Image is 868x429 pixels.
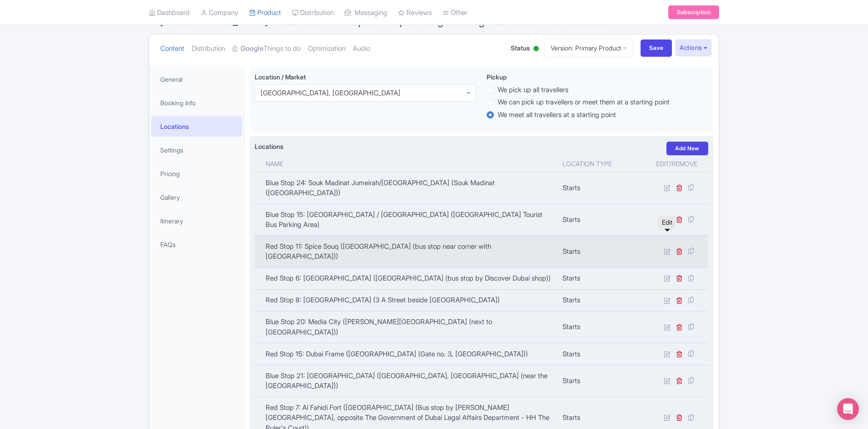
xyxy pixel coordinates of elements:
[666,142,708,155] a: Add New
[557,267,645,289] td: Starts
[668,5,719,19] a: Subscription
[255,204,557,236] td: Blue Stop 15: [GEOGRAPHIC_DATA] / [GEOGRAPHIC_DATA] ([GEOGRAPHIC_DATA] Tourist Bus Parking Area)
[557,311,645,343] td: Starts
[511,43,530,53] span: Status
[160,35,184,63] a: Content
[557,172,645,204] td: Starts
[151,93,242,113] a: Booking Info
[255,267,557,289] td: Red Stop 6: [GEOGRAPHIC_DATA] ([GEOGRAPHIC_DATA] (bus stop by Discover Dubai shop))
[151,69,242,89] a: General
[557,365,645,397] td: Starts
[255,343,557,365] td: Red Stop 15: Dubai Frame ([GEOGRAPHIC_DATA] (Gate no. 3, [GEOGRAPHIC_DATA]))
[658,216,676,229] div: Edit
[645,155,708,173] th: Edit/Remove
[641,39,672,57] input: Save
[255,311,557,343] td: Blue Stop 20: Media City ([PERSON_NAME][GEOGRAPHIC_DATA] (next to [GEOGRAPHIC_DATA]))
[255,365,557,397] td: Blue Stop 21: [GEOGRAPHIC_DATA] ([GEOGRAPHIC_DATA], [GEOGRAPHIC_DATA] (near the [GEOGRAPHIC_DATA]))
[676,39,711,56] button: Actions
[261,89,400,97] div: [GEOGRAPHIC_DATA], [GEOGRAPHIC_DATA]
[498,110,616,120] label: We meet all travellers at a starting point
[557,289,645,311] td: Starts
[532,42,541,56] div: Active
[557,204,645,236] td: Starts
[232,35,301,63] a: GoogleThings to do
[255,155,557,173] th: Name
[487,73,507,81] span: Pickup
[192,35,225,63] a: Distribution
[837,398,859,420] div: Open Intercom Messenger
[498,97,670,108] label: We can pick up travellers or meet them at a starting point
[151,140,242,160] a: Settings
[557,155,645,173] th: Location type
[353,35,370,63] a: Audio
[151,234,242,255] a: FAQs
[557,343,645,365] td: Starts
[308,35,345,63] a: Optimization
[241,44,263,54] strong: Google
[255,142,283,151] label: Locations
[151,163,242,184] a: Pricing
[151,187,242,207] a: Gallery
[151,116,242,137] a: Locations
[557,236,645,267] td: Starts
[160,15,603,28] span: [GEOGRAPHIC_DATA] Discover: 24hr Hop-On Hop-Off Sightseeing Bus Tour & Dhow Cruise
[255,73,306,81] span: Location / Market
[151,211,242,231] a: Itinerary
[255,236,557,267] td: Red Stop 11: Spice Souq ([GEOGRAPHIC_DATA] (bus stop near corner with [GEOGRAPHIC_DATA]))
[498,85,568,95] label: We pick up all travellers
[544,39,633,57] a: Version: Primary Product
[255,289,557,311] td: Red Stop 8: [GEOGRAPHIC_DATA] (3 A Street beside [GEOGRAPHIC_DATA])
[255,172,557,204] td: Blue Stop 24: Souk Madinat Jumeirah/[GEOGRAPHIC_DATA] (Souk Madinat ([GEOGRAPHIC_DATA]))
